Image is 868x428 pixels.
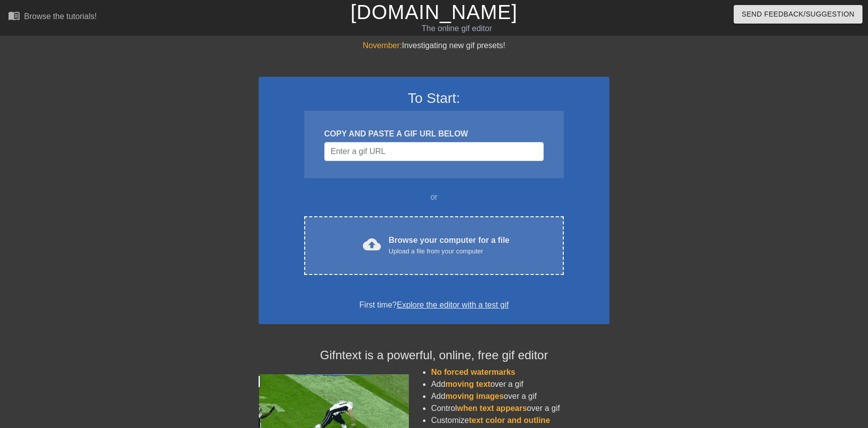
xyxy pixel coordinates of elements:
[259,348,609,363] h4: Gifntext is a powerful, online, free gif editor
[389,246,510,256] div: Upload a file from your computer
[446,380,491,388] span: moving text
[294,23,619,35] div: The online gif editor
[350,1,517,23] a: [DOMAIN_NAME]
[259,40,609,52] div: Investigating new gif presets!
[431,402,609,414] li: Control over a gif
[734,5,862,24] button: Send Feedback/Suggestion
[363,235,381,253] span: cloud_upload
[24,12,97,21] div: Browse the tutorials!
[431,414,609,426] li: Customize
[324,128,544,140] div: COPY AND PASTE A GIF URL BELOW
[272,299,596,311] div: First time?
[742,8,854,21] span: Send Feedback/Suggestion
[8,10,20,22] span: menu_book
[272,90,596,107] h3: To Start:
[457,404,527,412] span: when text appears
[397,301,509,309] a: Explore the editor with a test gif
[431,368,515,376] span: No forced watermarks
[431,378,609,390] li: Add over a gif
[431,390,609,402] li: Add over a gif
[446,392,504,400] span: moving images
[8,10,97,25] a: Browse the tutorials!
[389,234,510,256] div: Browse your computer for a file
[363,41,402,50] span: November:
[324,142,544,161] input: Username
[469,416,550,424] span: text color and outline
[285,191,583,203] div: or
